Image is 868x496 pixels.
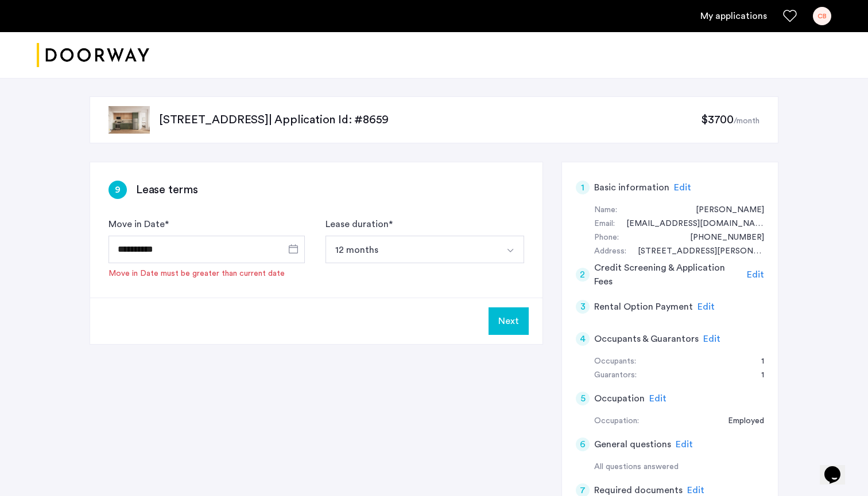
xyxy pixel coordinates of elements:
h5: Basic information [594,181,669,194]
button: Next [489,307,529,335]
div: 1 [750,355,764,369]
h5: Occupants & Guarantors [594,332,699,346]
h5: General questions [594,438,671,451]
div: Camille Blevins [684,204,764,217]
a: My application [700,9,767,23]
div: 5 [576,392,590,405]
h3: Lease terms [136,182,198,198]
img: logo [37,34,149,77]
div: 4 [576,332,590,346]
a: Cazamio logo [37,34,149,77]
span: Edit [703,334,720,343]
span: Edit [687,486,704,495]
h5: Rental Option Payment [594,300,693,314]
img: arrow [506,246,515,255]
span: Edit [649,394,666,403]
div: cjb335@cornell.edu [615,217,764,231]
a: Favorites [783,9,797,23]
div: All questions answered [594,460,764,474]
div: Employed [716,415,764,428]
div: 2 [576,268,590,282]
div: Address: [594,245,626,259]
button: Select option [325,236,497,263]
h5: Credit Screening & Application Fees [594,261,743,288]
span: $3700 [701,114,734,126]
span: Edit [676,440,693,449]
label: Lease duration * [325,217,393,231]
div: 6 [576,438,590,451]
div: Email: [594,217,615,231]
div: 9 [108,181,127,199]
span: Edit [674,183,691,192]
div: 1 [576,181,590,194]
label: Move in Date * [108,217,169,231]
sub: /month [734,117,759,125]
div: Occupants: [594,355,636,369]
span: Edit [747,270,764,279]
div: 128 Sapsucker Woods Road, #1B [626,245,764,259]
div: Move in Date must be greater than current date [108,268,285,279]
button: Select option [497,236,524,263]
div: Phone: [594,231,619,245]
iframe: chat widget [820,450,857,485]
div: Occupation: [594,415,639,428]
p: [STREET_ADDRESS] | Application Id: #8659 [159,112,701,128]
div: CB [813,7,831,25]
h5: Occupation [594,392,645,405]
img: apartment [108,106,150,134]
div: +17064055311 [679,231,764,245]
span: Edit [697,302,715,311]
div: Guarantors: [594,369,637,382]
div: 1 [750,369,764,382]
div: 3 [576,300,590,314]
button: Open calendar [286,242,300,256]
div: Name: [594,204,617,217]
